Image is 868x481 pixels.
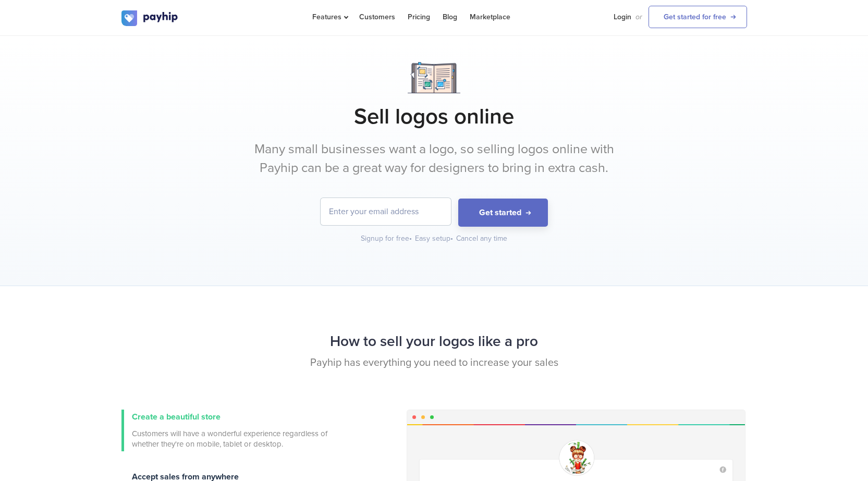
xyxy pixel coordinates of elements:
div: Signup for free [361,233,413,244]
div: Cancel any time [456,233,507,244]
img: Notebook.png [408,62,460,93]
h2: How to sell your logos like a pro [121,328,747,355]
img: logo.svg [121,10,179,26]
span: Customers will have a wonderful experience regardless of whether they're on mobile, tablet or des... [132,428,330,449]
a: Get started for free [649,6,747,28]
h1: Sell logos online [121,104,747,130]
span: Features [312,13,347,21]
div: Easy setup [415,233,454,244]
span: • [450,234,453,243]
p: Payhip has everything you need to increase your sales [121,355,747,371]
span: • [409,234,412,243]
span: Create a beautiful store [132,412,221,422]
input: Enter your email address [321,198,451,225]
a: Create a beautiful store Customers will have a wonderful experience regardless of whether they're... [121,410,330,451]
button: Get started [458,199,548,227]
p: Many small businesses want a logo, so selling logos online with Payhip can be a great way for des... [239,140,630,177]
